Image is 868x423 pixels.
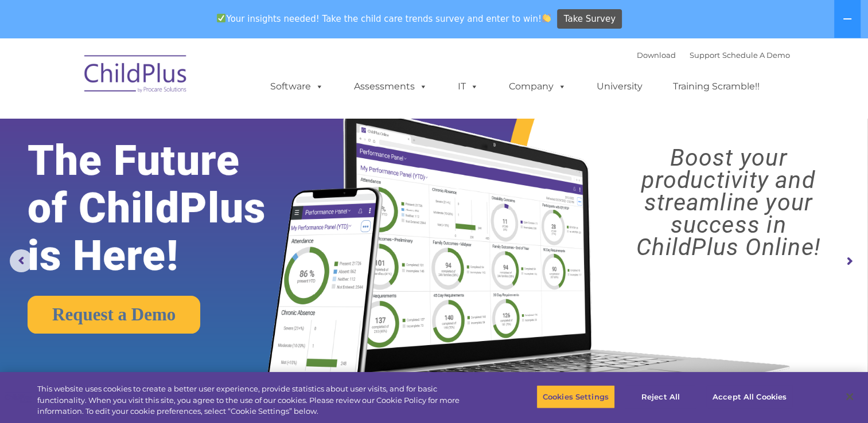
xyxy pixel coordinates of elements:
span: Your insights needed! Take the child care trends survey and enter to win! [212,7,556,30]
img: ChildPlus by Procare Solutions [79,47,193,104]
button: Reject All [625,385,696,409]
a: Schedule A Demo [722,50,790,60]
a: Take Survey [557,9,622,29]
a: IT [446,75,490,98]
a: Software [259,75,335,98]
rs-layer: The Future of ChildPlus is Here! [28,137,305,280]
a: Download [637,50,676,60]
span: Take Survey [564,9,616,29]
button: Close [837,384,862,409]
span: Phone number [159,123,208,131]
a: Support [690,50,720,60]
img: ✅ [217,14,225,22]
rs-layer: Boost your productivity and streamline your success in ChildPlus Online! [600,147,857,258]
div: This website uses cookies to create a better user experience, provide statistics about user visit... [37,383,477,417]
a: Company [497,75,578,98]
button: Cookies Settings [536,385,615,409]
span: Last name [159,76,194,84]
img: 👏 [542,14,551,22]
a: Assessments [342,75,439,98]
a: Request a Demo [28,296,200,334]
a: University [585,75,654,98]
font: | [637,50,790,60]
button: Accept All Cookies [706,385,793,409]
a: Training Scramble!! [661,75,771,98]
